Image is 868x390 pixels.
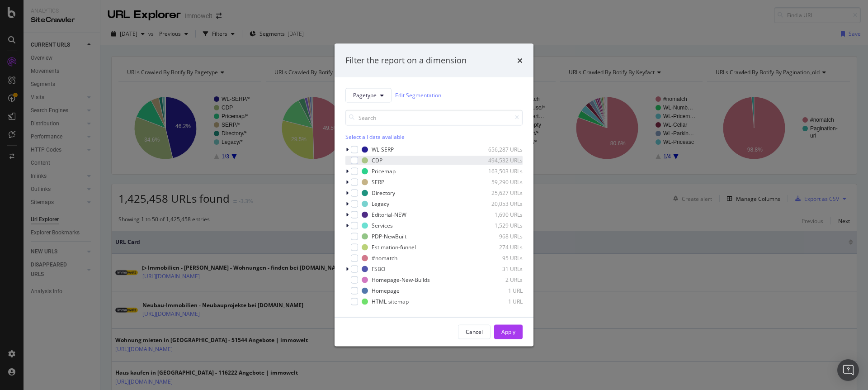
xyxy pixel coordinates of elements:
div: Homepage-New-Builds [372,276,430,284]
div: Directory [372,189,395,197]
div: 968 URLs [478,233,523,240]
div: 31 URLs [478,265,523,273]
div: Estimation-funnel [372,243,416,251]
div: 2 URLs [478,276,523,284]
button: Apply [494,324,523,339]
div: 1 URL [478,287,523,295]
div: modal [335,44,533,347]
div: #nomatch [372,254,397,262]
div: Open Intercom Messenger [837,359,859,381]
span: Pagetype [353,91,377,99]
div: 274 URLs [478,243,523,251]
div: 494,532 URLs [478,157,523,164]
div: FSBO [372,265,385,273]
div: WL-SERP [372,146,394,153]
div: 656,287 URLs [478,146,523,153]
div: 20,053 URLs [478,200,523,208]
div: Pricemap [372,167,396,175]
div: PDP-NewBuilt [372,233,406,240]
button: Pagetype [345,88,392,102]
div: 59,290 URLs [478,178,523,186]
a: Edit Segmentation [395,90,441,100]
input: Search [345,109,523,125]
div: Editorial-NEW [372,211,406,219]
div: 1,690 URLs [478,211,523,219]
div: 1,529 URLs [478,222,523,229]
div: Cancel [466,328,483,336]
div: Filter the report on a dimension [345,55,467,67]
div: 25,627 URLs [478,189,523,197]
div: Apply [501,328,515,336]
div: Legacy [372,200,389,208]
div: 95 URLs [478,254,523,262]
div: 1 URL [478,298,523,305]
div: times [517,55,523,67]
div: CDP [372,157,382,164]
div: 163,503 URLs [478,167,523,175]
div: HTML-sitemap [372,298,409,305]
div: Homepage [372,287,400,295]
button: Cancel [458,324,491,339]
div: SERP [372,178,384,186]
div: Select all data available [345,133,523,140]
div: Services [372,222,393,229]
